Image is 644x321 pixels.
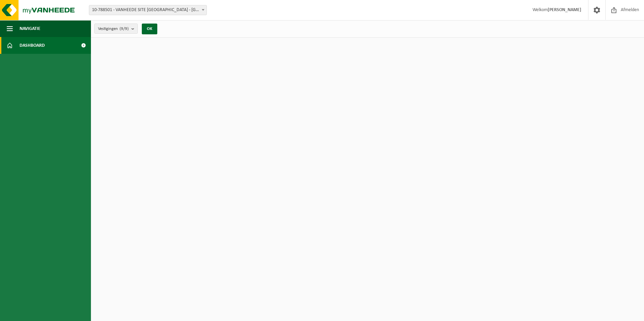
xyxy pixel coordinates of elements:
button: OK [142,24,157,34]
count: (9/9) [120,27,129,31]
span: Vestigingen [98,24,129,34]
span: 10-788501 - VANHEEDE SITE RUMBEKE - RUMBEKE [89,5,207,15]
span: Navigatie [20,20,40,37]
strong: [PERSON_NAME] [548,7,581,12]
span: 10-788501 - VANHEEDE SITE RUMBEKE - RUMBEKE [89,5,206,15]
button: Vestigingen(9/9) [94,24,138,34]
span: Dashboard [20,37,45,54]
